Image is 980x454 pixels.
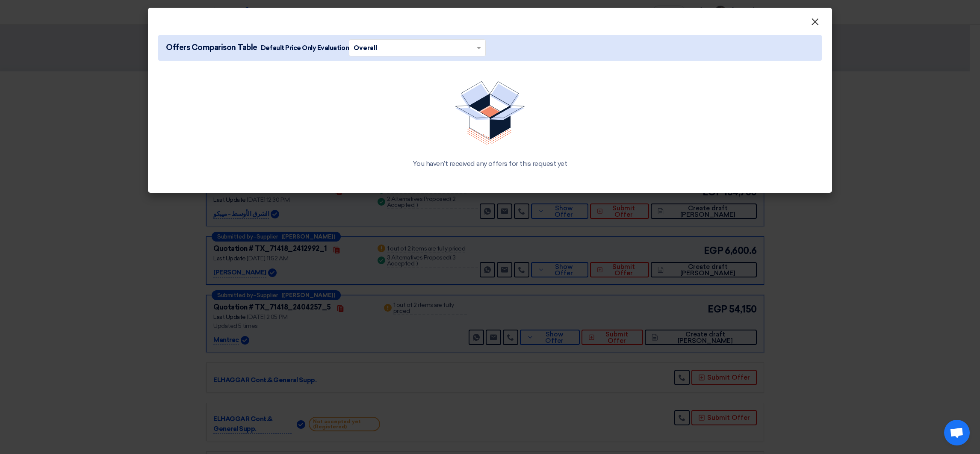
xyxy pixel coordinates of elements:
[261,43,349,53] span: Default Price Only Evaluation
[944,420,970,445] div: Open chat
[166,42,257,53] span: Offers Comparison Table
[455,81,525,145] img: No Quotations Found!
[811,15,819,32] span: ×
[804,14,826,31] button: Close
[168,159,812,169] div: You haven't received any offers for this request yet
